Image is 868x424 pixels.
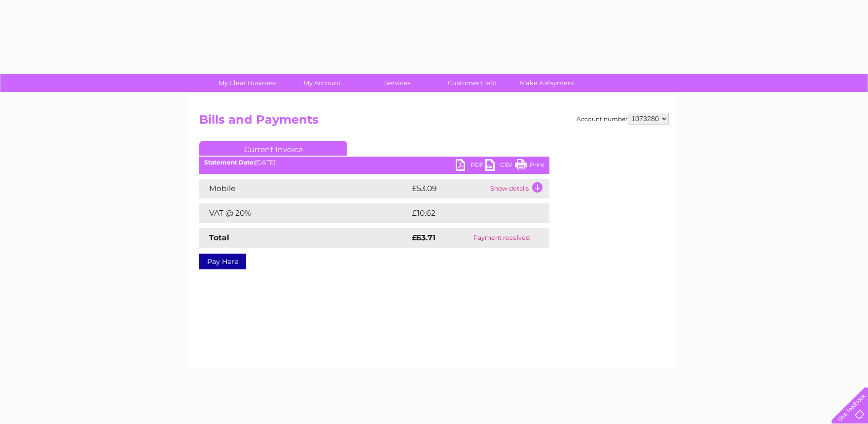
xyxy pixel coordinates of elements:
[456,159,485,173] a: PDF
[199,113,669,131] h2: Bills and Payments
[506,74,588,92] a: Make A Payment
[409,179,488,198] td: £53.09
[412,233,435,242] strong: £63.71
[199,159,549,166] div: [DATE]
[282,74,363,92] a: My Account
[209,233,229,242] strong: Total
[199,203,409,223] td: VAT @ 20%
[357,74,438,92] a: Services
[432,74,513,92] a: Customer Help
[199,254,246,269] a: Pay Here
[454,228,550,248] td: Payment received
[577,113,669,125] div: Account number
[199,179,409,198] td: Mobile
[515,159,544,173] a: Print
[409,203,529,223] td: £10.62
[199,141,347,156] a: Current Invoice
[207,74,288,92] a: My Clear Business
[485,159,515,173] a: CSV
[488,179,549,198] td: Show details
[204,159,255,166] b: Statement Date:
